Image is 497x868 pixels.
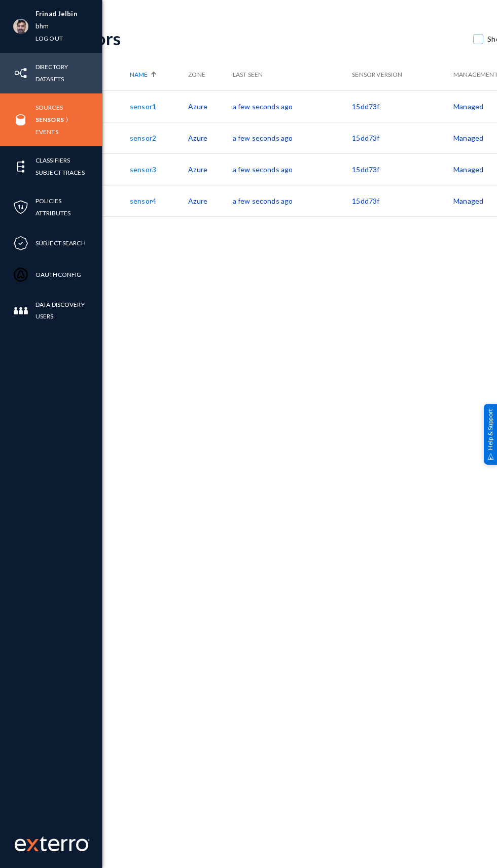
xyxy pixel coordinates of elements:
[35,269,81,280] a: OAuthConfig
[352,185,453,216] td: 15dd73f
[13,159,28,174] img: icon-elements.svg
[13,66,28,81] img: icon-inventory.svg
[59,28,463,49] div: Sensors
[188,185,232,216] td: Azure
[35,237,86,249] a: Subject Search
[233,122,352,153] td: a few seconds ago
[352,122,453,153] td: 15dd73f
[484,403,497,464] div: Help & Support
[13,267,28,282] img: icon-oauth.svg
[352,153,453,185] td: 15dd73f
[233,153,352,185] td: a few seconds ago
[13,200,28,215] img: icon-policies.svg
[188,122,232,153] td: Azure
[130,165,156,174] a: sensor3
[35,167,85,178] a: Subject Traces
[233,185,352,216] td: a few seconds ago
[130,102,156,111] a: sensor1
[188,153,232,185] td: Azure
[13,19,28,34] img: ACg8ocK1ZkZ6gbMmCU1AeqPIsBvrTWeY1xNXvgxNjkUXxjcqAiPEIvU=s96-c
[35,33,63,44] a: Log out
[35,73,64,85] a: Datasets
[35,102,63,113] a: Sources
[13,236,28,251] img: icon-compliance.svg
[188,59,232,90] th: Zone
[35,61,68,73] a: Directory
[487,453,494,460] img: help_support.svg
[352,59,453,90] th: Sensor Version
[35,195,61,207] a: Policies
[13,303,28,318] img: icon-members.svg
[26,839,39,851] img: exterro-logo.svg
[352,90,453,122] td: 15dd73f
[35,299,102,322] a: Data Discovery Users
[15,836,90,851] img: exterro-work-mark.svg
[35,20,49,32] a: bhm
[35,126,58,138] a: Events
[233,59,352,90] th: Last Seen
[35,154,70,166] a: Classifiers
[35,207,70,219] a: Attributes
[35,8,78,20] li: Frinad Jelbin
[130,197,156,205] a: sensor4
[188,90,232,122] td: Azure
[13,112,28,127] img: icon-sources.svg
[233,90,352,122] td: a few seconds ago
[130,70,148,79] span: Name
[35,114,64,125] a: Sensors
[130,134,156,142] a: sensor2
[130,70,183,79] div: Name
